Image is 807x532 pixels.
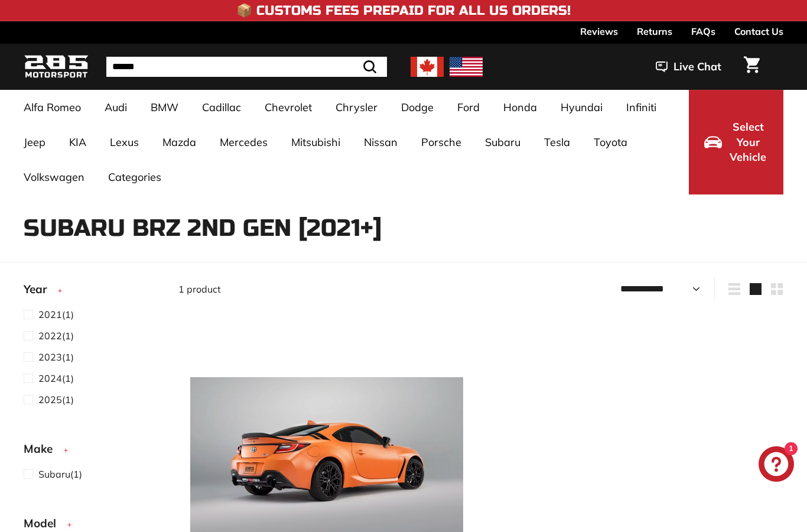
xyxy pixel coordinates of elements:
[582,125,639,160] a: Toyota
[106,57,387,77] input: Search
[755,446,798,485] inbox-online-store-chat: Shopify online store chat
[38,330,62,342] span: 2022
[96,160,173,194] a: Categories
[637,21,672,41] a: Returns
[57,125,98,160] a: KIA
[689,90,783,194] button: Select Your Vehicle
[98,125,151,160] a: Lexus
[38,392,74,407] span: (1)
[532,125,582,160] a: Tesla
[24,515,65,532] span: Model
[190,90,253,125] a: Cadillac
[473,125,532,160] a: Subaru
[38,371,74,385] span: (1)
[691,21,715,41] a: FAQs
[208,125,279,160] a: Mercedes
[445,90,492,125] a: Ford
[614,90,668,125] a: Infiniti
[24,281,56,298] span: Year
[12,125,57,160] a: Jeep
[38,467,82,481] span: (1)
[38,350,74,364] span: (1)
[24,277,160,307] button: Year
[253,90,324,125] a: Chevrolet
[734,21,783,41] a: Contact Us
[492,90,549,125] a: Honda
[178,282,481,296] div: 1 product
[737,47,767,87] a: Cart
[236,4,571,18] h4: 📦 Customs Fees Prepaid for All US Orders!
[38,307,74,322] span: (1)
[728,119,768,165] span: Select Your Vehicle
[38,394,62,406] span: 2025
[324,90,389,125] a: Chrysler
[12,160,96,194] a: Volkswagen
[352,125,409,160] a: Nissan
[38,468,70,480] span: Subaru
[549,90,614,125] a: Hyundai
[580,21,618,41] a: Reviews
[38,351,62,363] span: 2023
[24,215,783,241] h1: Subaru BRZ 2nd Gen [2021+]
[12,90,93,125] a: Alfa Romeo
[38,329,74,343] span: (1)
[640,52,737,82] button: Live Chat
[389,90,445,125] a: Dodge
[409,125,473,160] a: Porsche
[139,90,190,125] a: BMW
[38,372,62,384] span: 2024
[93,90,139,125] a: Audi
[151,125,208,160] a: Mazda
[24,53,89,81] img: Logo_285_Motorsport_areodynamics_components
[673,59,721,74] span: Live Chat
[279,125,352,160] a: Mitsubishi
[24,440,61,458] span: Make
[24,437,160,466] button: Make
[38,309,62,320] span: 2021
